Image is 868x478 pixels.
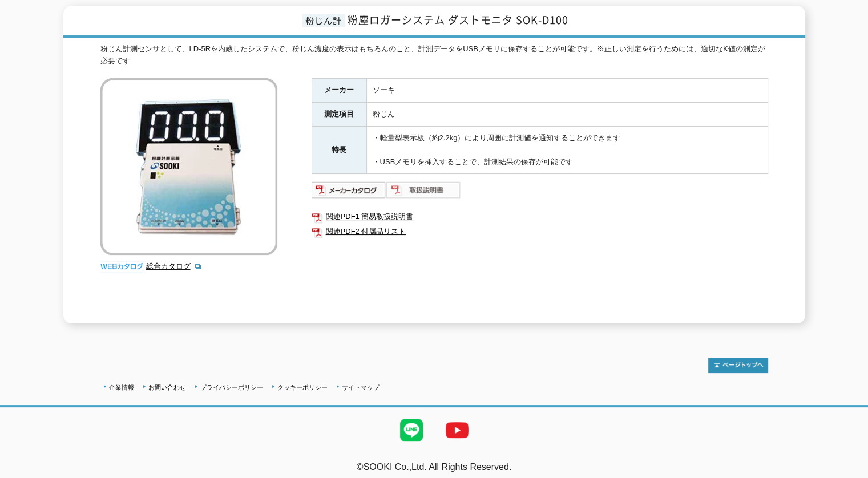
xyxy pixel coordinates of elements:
[342,384,380,391] a: サイトマップ
[312,127,366,174] th: 特長
[366,127,768,174] td: ・軽量型表示板（約2.2kg）により周囲に計測値を通知することができます ・USBメモリを挿入することで、計測結果の保存が可能です
[386,181,461,199] img: 取扱説明書
[100,78,277,255] img: 粉塵ロガーシステム ダストモニタ SOK-D100
[312,103,366,127] th: 測定項目
[312,209,768,224] a: 関連PDF1 簡易取扱説明書
[434,407,480,453] img: YouTube
[312,224,768,239] a: 関連PDF2 付属品リスト
[708,358,768,373] img: トップページへ
[100,261,143,272] img: webカタログ
[312,79,366,103] th: メーカー
[302,14,345,27] span: 粉じん計
[389,407,434,453] img: LINE
[366,79,768,103] td: ソーキ
[277,384,328,391] a: クッキーポリシー
[148,384,186,391] a: お問い合わせ
[366,103,768,127] td: 粉じん
[100,43,768,67] div: 粉じん計測センサとして、LD-5Rを内蔵したシステムで、粉じん濃度の表示はもちろんのこと、計測データをUSBメモリに保存することが可能です。※正しい測定を行うためには、適切なK値の測定が必要です
[146,262,202,270] a: 総合カタログ
[312,181,386,199] img: メーカーカタログ
[200,384,263,391] a: プライバシーポリシー
[312,189,386,197] a: メーカーカタログ
[386,189,461,197] a: 取扱説明書
[348,12,568,27] span: 粉塵ロガーシステム ダストモニタ SOK-D100
[109,384,134,391] a: 企業情報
